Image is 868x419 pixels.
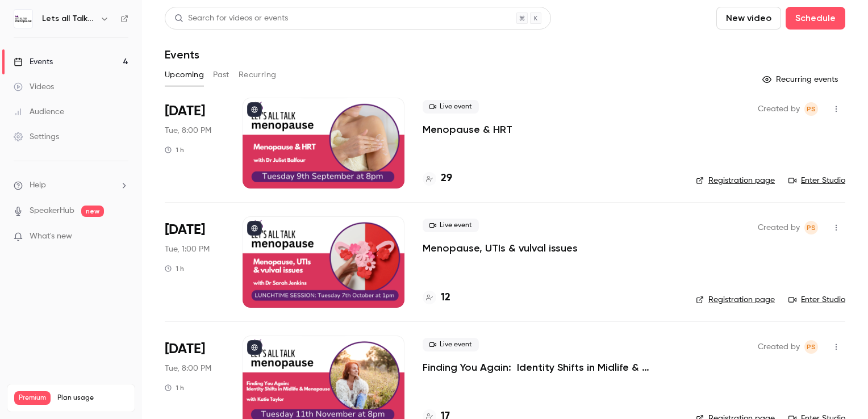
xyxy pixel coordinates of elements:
[696,294,775,305] a: Registration page
[165,363,211,374] span: Tue, 8:00 PM
[165,98,224,188] div: Sep 9 Tue, 8:00 PM (Europe/London)
[804,102,818,116] span: Phil spurr
[30,205,74,217] a: SpeakerHub
[441,290,450,305] h4: 12
[14,56,53,68] div: Events
[165,264,184,273] div: 1 h
[423,361,678,374] a: Finding You Again: Identity Shifts in Midlife & Menopause
[165,216,224,307] div: Oct 7 Tue, 1:00 PM (Europe/London)
[423,290,450,305] a: 12
[696,175,775,186] a: Registration page
[165,383,184,392] div: 1 h
[807,340,816,354] span: Ps
[115,232,128,242] iframe: Noticeable Trigger
[804,221,818,234] span: Phil spurr
[14,10,32,28] img: Lets all Talk Menopause LIVE
[757,70,845,89] button: Recurring events
[807,102,816,116] span: Ps
[239,66,277,84] button: Recurring
[30,179,46,191] span: Help
[81,206,104,217] span: new
[441,171,452,186] h4: 29
[14,106,64,118] div: Audience
[758,102,800,116] span: Created by
[423,219,479,232] span: Live event
[804,340,818,354] span: Phil spurr
[165,244,210,255] span: Tue, 1:00 PM
[165,102,205,120] span: [DATE]
[30,231,72,242] span: What's new
[165,340,205,358] span: [DATE]
[14,179,128,191] li: help-dropdown-opener
[42,13,95,24] h6: Lets all Talk Menopause LIVE
[423,241,578,255] a: Menopause, UTIs & vulval issues
[165,221,205,239] span: [DATE]
[165,125,211,136] span: Tue, 8:00 PM
[165,66,204,84] button: Upcoming
[423,171,452,186] a: 29
[174,12,288,24] div: Search for videos or events
[165,145,184,154] div: 1 h
[14,81,54,93] div: Videos
[165,48,199,61] h1: Events
[807,221,816,234] span: Ps
[758,340,800,354] span: Created by
[758,221,800,234] span: Created by
[423,100,479,114] span: Live event
[716,7,781,30] button: New video
[423,123,512,136] a: Menopause & HRT
[786,7,845,30] button: Schedule
[423,338,479,351] span: Live event
[788,294,845,305] a: Enter Studio
[213,66,229,84] button: Past
[14,391,51,405] span: Premium
[57,393,128,403] span: Plan usage
[788,175,845,186] a: Enter Studio
[14,131,59,143] div: Settings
